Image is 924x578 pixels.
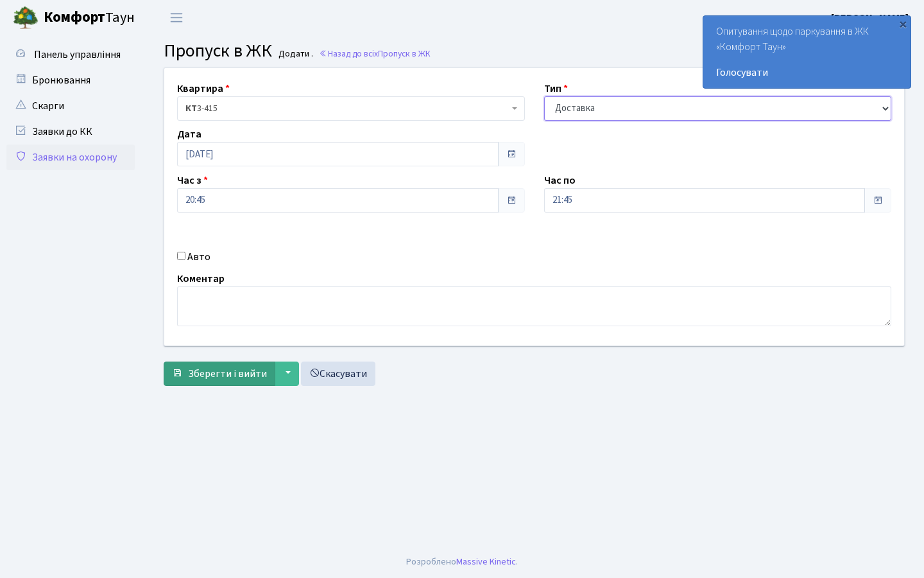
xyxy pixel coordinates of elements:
label: Коментар [177,271,225,286]
span: <b>КТ</b>&nbsp;&nbsp;&nbsp;&nbsp;3-415 [177,96,525,121]
b: КТ [185,102,197,115]
label: Дата [177,127,201,142]
a: Massive Kinetic [456,555,516,568]
button: Переключити навігацію [160,7,193,28]
span: Пропуск в ЖК [378,48,431,60]
a: Заявки до КК [6,119,135,144]
label: Авто [187,249,210,265]
div: × [896,17,909,30]
b: Комфорт [44,7,105,28]
div: Розроблено . [406,555,518,569]
b: [PERSON_NAME] [831,11,909,25]
a: Панель управління [6,42,135,67]
label: Тип [544,81,568,96]
span: Зберегти і вийти [188,367,267,381]
span: Панель управління [34,48,121,62]
a: [PERSON_NAME] [831,10,909,26]
span: <b>КТ</b>&nbsp;&nbsp;&nbsp;&nbsp;3-415 [185,102,509,115]
div: Опитування щодо паркування в ЖК «Комфорт Таун» [703,16,911,88]
small: Додати . [276,49,313,60]
label: Час по [544,173,576,188]
label: Квартира [177,81,230,96]
button: Зберегти і вийти [164,362,275,386]
span: Пропуск в ЖК [164,38,272,64]
a: Заявки на охорону [6,144,135,170]
a: Голосувати [716,65,898,80]
label: Час з [177,173,208,188]
img: logo.png [13,5,38,31]
a: Бронювання [6,67,135,93]
span: Таун [44,7,135,29]
a: Скарги [6,93,135,119]
a: Назад до всіхПропуск в ЖК [319,48,431,60]
a: Скасувати [301,362,375,386]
